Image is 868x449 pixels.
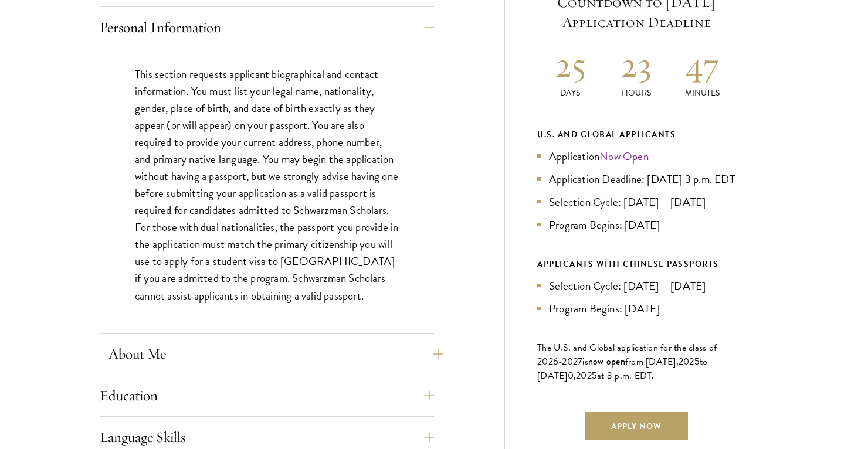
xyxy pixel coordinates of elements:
[537,216,735,233] li: Program Begins: [DATE]
[100,382,434,410] button: Education
[625,355,679,369] span: from [DATE],
[135,66,399,304] p: This section requests applicant biographical and contact information. You must list your legal na...
[537,257,735,271] div: APPLICANTS WITH CHINESE PASSPORTS
[694,355,700,369] span: 5
[537,148,735,165] li: Application
[558,355,578,369] span: -202
[597,369,655,383] span: at 3 p.m. EDT.
[603,43,670,87] h2: 23
[537,355,707,383] span: to [DATE]
[679,355,694,369] span: 202
[669,87,735,99] p: Minutes
[537,87,603,99] p: Days
[588,355,625,368] span: now open
[576,369,592,383] span: 202
[669,43,735,87] h2: 47
[537,193,735,210] li: Selection Cycle: [DATE] – [DATE]
[537,171,735,188] li: Application Deadline: [DATE] 3 p.m. EDT
[553,355,558,369] span: 6
[568,369,574,383] span: 0
[537,277,735,294] li: Selection Cycle: [DATE] – [DATE]
[537,300,735,317] li: Program Begins: [DATE]
[574,369,576,383] span: ,
[537,341,717,369] span: The U.S. and Global application for the class of 202
[592,369,597,383] span: 5
[578,355,582,369] span: 7
[100,13,434,42] button: Personal Information
[108,340,443,368] button: About Me
[582,355,588,369] span: is
[599,148,649,165] a: Now Open
[537,43,603,87] h2: 25
[603,87,670,99] p: Hours
[537,127,735,142] div: U.S. and Global Applicants
[585,412,688,440] a: Apply Now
